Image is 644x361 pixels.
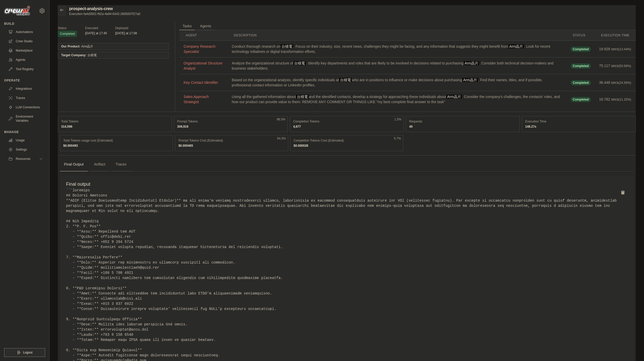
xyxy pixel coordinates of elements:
span: 台積電 [293,61,306,65]
td: Based on the organizational analysis, identify specific individuals at who are in positions to in... [228,74,566,91]
button: Final Output [60,158,88,171]
span: Arm晶片 [81,44,93,48]
dd: 309,919 [177,125,285,129]
h2: prospect-analysis-crew [69,6,140,12]
a: Usage [6,136,45,144]
a: Marketplace [6,46,45,55]
a: Traces [6,94,45,102]
dt: Total Tokens usage cost (Estimated) [63,138,170,143]
dd: 4,677 [293,125,400,129]
a: Agents [6,56,45,64]
span: (50.66%) [618,64,631,68]
button: Resources [6,155,45,163]
time: August 25, 2025 at 17:08 TST [115,31,137,35]
button: Agents [197,22,214,30]
button: Logout [4,348,45,357]
span: 1.5% [394,117,401,121]
span: Resources [16,157,30,161]
span: Arm晶片 [508,44,524,48]
span: Final output [66,182,90,187]
span: Completed [571,80,591,85]
button: Sales Approach Strategist [183,94,223,104]
span: Deployed [115,26,137,31]
span: Arm晶片 [446,95,462,99]
span: Arm晶片 [462,78,478,82]
dd: $0.000493 [63,144,170,148]
a: Automations [6,28,45,36]
button: Organizational Structure Analyst [183,61,223,71]
dt: Completion Tokens Cost (Estimated) [294,138,400,143]
span: 台積電 [296,95,309,99]
dd: 148.27s [525,125,632,129]
button: Artifact [90,158,109,171]
dd: 40 [409,125,517,129]
dt: Prompt Tokens [177,119,285,124]
td: 19.928 secs [595,41,636,58]
span: Arm晶片 [464,61,480,65]
button: Traces [111,158,131,171]
td: 16.782 secs [595,91,636,108]
a: Tool Registry [6,65,45,73]
button: Tasks [179,22,195,30]
div: Operate [4,78,45,83]
dd: $0.000465 [178,144,285,148]
p: Execution fa4d3501-f62a-4a94-8342-2805007f27a0 [69,12,140,16]
button: Key Contact Identifier [183,80,223,85]
td: Conduct thorough research on . Focus on their industry, size, recent news, challenges they might ... [228,41,566,58]
th: Status [567,30,595,41]
span: 5.7% [394,136,401,141]
dd: $0.000028 [294,144,400,148]
td: Using all the gathered information about and the identified contacts, develop a strategy for appr... [228,91,566,108]
div: Build [4,22,45,26]
span: Status [58,26,77,31]
dt: Total Tokens [61,119,168,124]
td: Analyze the organizational structure of . Identify key departments and roles that are likely to b... [228,58,566,74]
img: Logo [4,6,30,16]
span: Completed [58,31,77,37]
span: (13.44%) [618,47,631,51]
a: Integrations [6,85,45,93]
span: Executed [85,26,107,31]
th: Description [228,30,566,41]
span: 台積電 [339,78,352,82]
span: (24.58%) [618,81,631,85]
span: 98.5% [277,117,285,121]
th: Agent [179,30,228,41]
span: 台積電 [87,53,97,57]
time: August 25, 2025 at 17:45 TST [85,31,107,35]
dt: Completion Tokens [293,119,400,124]
dt: Requests [409,119,517,124]
button: Company Research Specialist [183,44,223,54]
a: Environment Variables [6,112,45,125]
span: Completed [571,47,591,52]
span: Our Product: [61,44,80,48]
th: Execution Time [595,30,636,41]
a: Crew Studio [6,37,45,45]
a: LLM Connections [6,103,45,111]
dt: Prompt Tokens Cost (Estimated) [178,138,285,143]
span: Target Company: [61,53,86,57]
span: 94.3% [277,136,286,141]
a: Settings [6,145,45,154]
span: Completed [571,97,591,102]
dt: Execution Time [525,119,632,124]
span: (11.32%) [618,98,631,101]
dd: 314,596 [61,125,168,129]
td: 36.448 secs [595,74,636,91]
span: Completed [571,63,591,69]
span: Logout [23,350,33,355]
span: 台積電 [280,44,293,48]
div: Manage [4,130,45,134]
td: 75.117 secs [595,58,636,74]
